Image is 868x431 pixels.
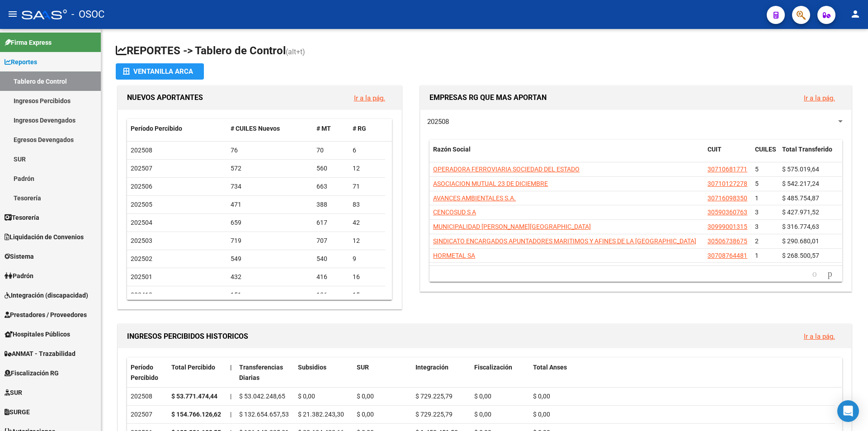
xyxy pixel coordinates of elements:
span: (alt+t) [286,47,305,56]
span: Liquidación de Convenios [5,232,84,242]
span: Integración (discapacidad) [5,290,88,300]
span: 202504 [131,219,152,226]
div: 202508 [131,391,164,402]
span: CUILES [755,146,776,153]
button: Ventanilla ARCA [116,63,204,80]
span: 30506738675 [708,237,747,245]
span: 202412 [131,291,152,298]
div: 12 [353,163,382,174]
span: OPERADORA FERROVIARIA SOCIEDAD DEL ESTADO [433,166,580,173]
span: SURGE [5,407,30,417]
div: 388 [316,199,345,210]
span: # CUILES Nuevos [231,125,280,132]
span: Hospitales Públicos [5,329,70,339]
span: 3 [755,223,759,230]
datatable-header-cell: Total Anses [529,358,835,388]
span: Fiscalización [474,364,512,371]
span: Total Transferido [782,146,832,153]
span: $ 0,00 [357,393,374,400]
span: 30999001315 [708,223,747,230]
button: Ir a la pág. [347,90,392,106]
div: 617 [316,218,345,228]
div: 549 [231,254,310,264]
datatable-header-cell: CUILES [751,140,778,170]
span: Razón Social [433,146,471,153]
span: 5 [755,166,759,173]
div: 471 [231,199,310,210]
span: ANMAT - Trazabilidad [5,349,75,359]
datatable-header-cell: Total Percibido [168,358,226,388]
datatable-header-cell: # CUILES Nuevos [227,119,313,138]
span: 202506 [131,183,152,190]
div: 83 [353,199,382,210]
span: Total Percibido [171,364,215,371]
span: 1 [755,252,759,259]
span: AVANCES AMBIENTALES S.A. [433,194,516,202]
span: | [230,393,231,400]
span: $ 132.654.657,53 [239,411,289,418]
datatable-header-cell: Total Transferido [778,140,842,170]
div: 151 [231,290,310,300]
span: NUEVOS APORTANTES [127,93,203,102]
div: 136 [316,290,345,300]
datatable-header-cell: Integración [412,358,471,388]
span: 30708764481 [708,252,747,259]
div: 16 [353,272,382,282]
span: Sistema [5,251,34,261]
datatable-header-cell: # MT [313,119,349,138]
span: $ 0,00 [474,411,491,418]
div: 42 [353,218,382,228]
span: $ 542.217,24 [782,180,819,187]
a: Ir a la pág. [804,332,835,341]
span: $ 268.500,57 [782,252,819,259]
span: Transferencias Diarias [239,364,283,381]
span: SUR [357,364,369,371]
div: 560 [316,163,345,174]
datatable-header-cell: Subsidios [294,358,353,388]
span: 30710127278 [708,180,747,187]
span: 30590360763 [708,208,747,216]
span: # RG [353,125,366,132]
datatable-header-cell: Período Percibido [127,358,168,388]
span: $ 290.680,01 [782,237,819,245]
mat-icon: person [850,9,861,19]
span: 202508 [427,118,449,126]
div: 734 [231,181,310,192]
span: 202503 [131,237,152,244]
h1: REPORTES -> Tablero de Control [116,43,854,59]
span: Prestadores / Proveedores [5,310,87,320]
mat-icon: menu [7,9,18,19]
div: 572 [231,163,310,174]
span: | [230,364,232,371]
button: Ir a la pág. [797,328,842,345]
span: SUR [5,388,22,398]
div: 12 [353,236,382,246]
button: Ir a la pág. [797,90,842,106]
strong: $ 53.771.474,44 [171,393,217,400]
span: $ 21.382.243,30 [298,411,344,418]
div: 6 [353,145,382,156]
span: $ 0,00 [357,411,374,418]
div: 540 [316,254,345,264]
span: ASOCIACION MUTUAL 23 DE DICIEMBRE [433,180,548,187]
span: Fiscalización RG [5,368,59,378]
a: go to next page [824,269,836,279]
span: Firma Express [5,38,52,47]
span: $ 729.225,79 [415,393,453,400]
span: $ 316.774,63 [782,223,819,230]
div: 76 [231,145,310,156]
datatable-header-cell: Fiscalización [471,358,529,388]
span: $ 0,00 [533,393,550,400]
span: $ 427.971,52 [782,208,819,216]
datatable-header-cell: # RG [349,119,385,138]
span: $ 575.019,64 [782,166,819,173]
span: $ 0,00 [533,411,550,418]
span: 30716098350 [708,194,747,202]
span: Período Percibido [131,125,182,132]
span: INGRESOS PERCIBIDOS HISTORICOS [127,332,248,341]
span: 202505 [131,201,152,208]
div: 416 [316,272,345,282]
span: $ 729.225,79 [415,411,453,418]
span: - OSOC [71,5,104,24]
div: 15 [353,290,382,300]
